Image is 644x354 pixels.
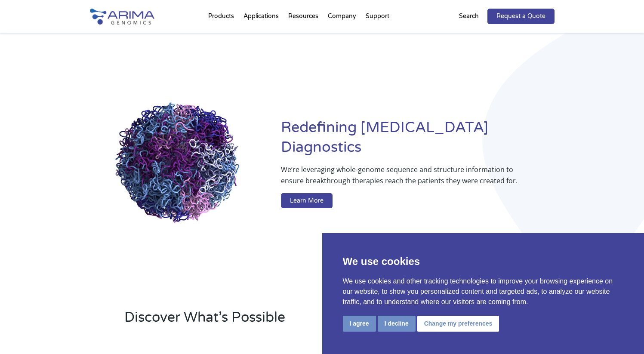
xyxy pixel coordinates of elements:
[459,11,479,22] p: Search
[90,9,154,25] img: Arima-Genomics-logo
[343,254,624,269] p: We use cookies
[281,118,554,164] h1: Redefining [MEDICAL_DATA] Diagnostics
[124,308,432,334] h2: Discover What’s Possible
[343,316,376,332] button: I agree
[281,164,520,193] p: We’re leveraging whole-genome sequence and structure information to ensure breakthrough therapies...
[417,316,499,332] button: Change my preferences
[487,9,555,24] a: Request a Quote
[378,316,416,332] button: I decline
[281,193,333,209] a: Learn More
[343,276,624,307] p: We use cookies and other tracking technologies to improve your browsing experience on our website...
